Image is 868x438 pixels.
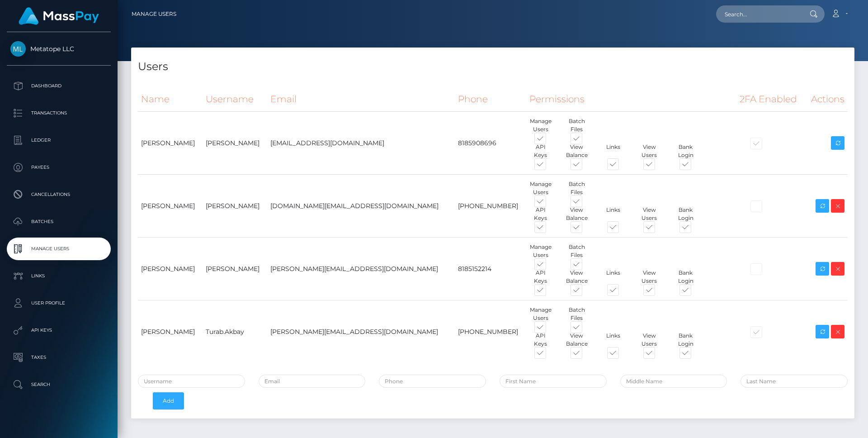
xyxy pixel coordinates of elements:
[7,346,111,369] a: Taxes
[523,143,559,159] div: API Keys
[559,243,595,259] div: Batch Files
[523,243,559,259] div: Manage Users
[203,300,267,363] td: Turab.Akbay
[526,87,736,112] th: Permissions
[267,175,455,238] td: [DOMAIN_NAME][EMAIL_ADDRESS][DOMAIN_NAME]
[138,87,203,112] th: Name
[7,292,111,314] a: User Profile
[595,143,631,159] div: Links
[523,269,559,285] div: API Keys
[559,332,595,348] div: View Balance
[7,373,111,396] a: Search
[455,87,526,112] th: Phone
[559,206,595,222] div: View Balance
[138,375,245,388] input: Username
[267,87,455,112] th: Email
[455,300,526,363] td: [PHONE_NUMBER]
[667,269,703,285] div: Bank Login
[595,332,631,348] div: Links
[559,143,595,159] div: View Balance
[203,112,267,175] td: [PERSON_NAME]
[559,306,595,322] div: Batch Files
[631,332,667,348] div: View Users
[667,143,703,159] div: Bank Login
[259,375,366,388] input: Email
[741,375,848,388] input: Last Name
[138,175,203,238] td: [PERSON_NAME]
[559,269,595,285] div: View Balance
[267,112,455,175] td: [EMAIL_ADDRESS][DOMAIN_NAME]
[523,117,559,133] div: Manage Users
[132,5,176,24] a: Manage Users
[153,392,184,409] button: Add
[10,269,107,283] p: Links
[7,75,111,97] a: Dashboard
[631,143,667,159] div: View Users
[19,7,99,25] img: MassPay Logo
[138,238,203,300] td: [PERSON_NAME]
[620,375,727,388] input: Middle Name
[7,156,111,179] a: Payees
[138,300,203,363] td: [PERSON_NAME]
[10,41,26,57] img: Metatope LLC
[523,180,559,196] div: Manage Users
[523,306,559,322] div: Manage Users
[595,269,631,285] div: Links
[631,206,667,222] div: View Users
[10,215,107,229] p: Batches
[455,175,526,238] td: [PHONE_NUMBER]
[10,161,107,174] p: Payees
[138,112,203,175] td: [PERSON_NAME]
[7,45,111,53] span: Metatope LLC
[667,332,703,348] div: Bank Login
[203,238,267,300] td: [PERSON_NAME]
[379,375,486,388] input: Phone
[267,238,455,300] td: [PERSON_NAME][EMAIL_ADDRESS][DOMAIN_NAME]
[7,183,111,206] a: Cancellations
[595,206,631,222] div: Links
[10,106,107,120] p: Transactions
[7,265,111,287] a: Links
[455,238,526,300] td: 8185152214
[7,210,111,233] a: Batches
[138,59,848,75] h4: Users
[10,79,107,93] p: Dashboard
[10,242,107,256] p: Manage Users
[203,87,267,112] th: Username
[10,378,107,391] p: Search
[10,188,107,201] p: Cancellations
[559,180,595,196] div: Batch Files
[267,300,455,363] td: [PERSON_NAME][EMAIL_ADDRESS][DOMAIN_NAME]
[10,324,107,337] p: API Keys
[10,296,107,310] p: User Profile
[7,129,111,152] a: Ledger
[559,117,595,133] div: Batch Files
[667,206,703,222] div: Bank Login
[523,332,559,348] div: API Keys
[500,375,607,388] input: First Name
[203,175,267,238] td: [PERSON_NAME]
[7,102,111,124] a: Transactions
[10,351,107,364] p: Taxes
[7,238,111,260] a: Manage Users
[455,112,526,175] td: 8185908696
[7,319,111,342] a: API Keys
[523,206,559,222] div: API Keys
[631,269,667,285] div: View Users
[716,5,801,23] input: Search...
[10,133,107,147] p: Ledger
[736,87,805,112] th: 2FA Enabled
[805,87,848,112] th: Actions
